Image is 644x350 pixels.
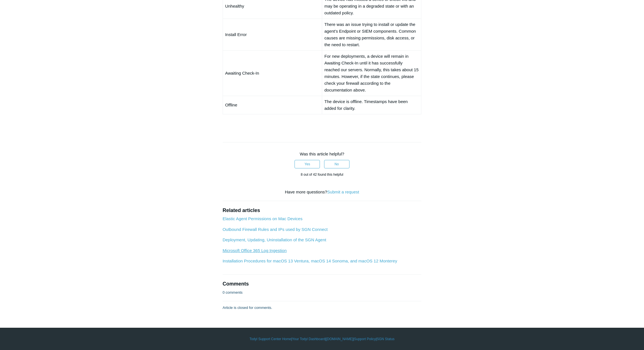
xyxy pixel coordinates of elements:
h2: Related articles [223,207,422,214]
td: There was an issue trying to install or update the agent's Endpoint or SIEM components. Common ca... [322,19,421,50]
a: Elastic Agent Permissions on Mac Devices [223,216,302,221]
button: This article was not helpful [324,160,349,168]
a: Todyl Support Center Home [249,336,291,342]
p: 0 comments [223,290,243,295]
a: Support Policy [354,336,376,342]
p: Article is closed for comments. [223,305,272,311]
h2: Comments [223,280,422,288]
a: Deployment, Updating, Uninstallation of the SGN Agent [223,237,326,242]
td: Awaiting Check-In [223,50,322,96]
a: Outbound Firewall Rules and IPs used by SGN Connect [223,227,328,232]
span: Was this article helpful? [300,151,344,156]
td: Offline [223,96,322,114]
a: Installation Procedures for macOS 13 Ventura, macOS 14 Sonoma, and macOS 12 Monterey [223,258,397,263]
a: SGN Status [377,336,395,342]
td: The device is offline. Timestamps have been added for clarity. [322,96,421,114]
a: Submit a request [327,190,359,194]
span: 8 out of 42 found this helpful [301,173,343,177]
a: Your Todyl Dashboard [292,336,325,342]
a: [DOMAIN_NAME] [326,336,353,342]
div: | | | | [159,336,486,342]
a: Microsoft Office 365 Log Ingestion [223,248,287,253]
div: Have more questions? [223,189,422,195]
td: For new deployments, a device will remain in Awaiting Check-In until it has successfully reached ... [322,50,421,96]
button: This article was helpful [295,160,320,168]
td: Install Error [223,19,322,50]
